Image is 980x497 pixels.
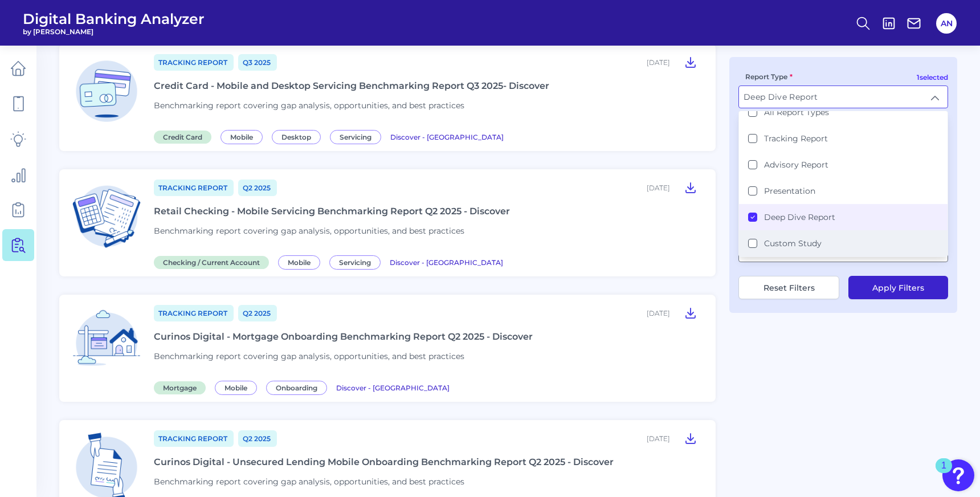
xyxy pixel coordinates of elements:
a: Credit Card [154,131,216,142]
span: Servicing [329,255,381,270]
span: Benchmarking report covering gap analysis, opportunities, and best practices [154,351,464,361]
div: [DATE] [647,184,670,192]
button: AN [936,13,957,34]
label: Advisory Report [764,160,828,170]
div: 1 [941,466,946,480]
span: by [PERSON_NAME] [23,27,205,36]
span: Desktop [272,130,321,144]
a: Tracking Report [154,180,234,196]
a: Checking / Current Account [154,256,273,267]
a: Mobile [220,131,267,142]
div: Credit Card - Mobile and Desktop Servicing Benchmarking Report Q3 2025- Discover [154,80,549,91]
a: Onboarding [266,382,332,393]
button: Curinos Digital - Mortgage Onboarding Benchmarking Report Q2 2025 - Discover [679,304,702,322]
a: Q3 2025 [238,54,277,71]
a: Servicing [330,131,386,142]
a: Q2 2025 [238,180,277,196]
div: Curinos Digital - Mortgage Onboarding Benchmarking Report Q2 2025 - Discover [154,331,533,342]
button: Apply Filters [848,276,948,299]
img: Credit Card [68,53,145,129]
button: Open Resource Center, 1 new notification [942,459,974,491]
a: Tracking Report [154,305,234,321]
span: Onboarding [266,381,327,395]
a: Discover - [GEOGRAPHIC_DATA] [336,382,450,393]
label: Report Type [745,72,793,81]
div: [DATE] [647,58,670,67]
span: Discover - [GEOGRAPHIC_DATA] [336,384,450,392]
span: Benchmarking report covering gap analysis, opportunities, and best practices [154,476,464,487]
a: Mortgage [154,382,210,393]
span: Discover - [GEOGRAPHIC_DATA] [390,133,504,141]
label: Tracking Report [764,133,828,144]
span: Mortgage [154,381,206,394]
span: Checking / Current Account [154,256,269,269]
a: Q2 2025 [238,305,277,321]
span: Mobile [278,255,320,270]
label: Presentation [764,186,815,196]
a: Discover - [GEOGRAPHIC_DATA] [390,131,504,142]
span: Servicing [330,130,381,144]
label: All Report Types [764,107,829,117]
button: Reset Filters [738,276,839,299]
span: Benchmarking report covering gap analysis, opportunities, and best practices [154,226,464,236]
a: Tracking Report [154,54,234,71]
button: Credit Card - Mobile and Desktop Servicing Benchmarking Report Q3 2025- Discover [679,53,702,71]
a: Q2 2025 [238,430,277,447]
a: Discover - [GEOGRAPHIC_DATA] [390,256,503,267]
div: [DATE] [647,309,670,317]
span: Credit Card [154,131,211,144]
div: Curinos Digital - Unsecured Lending Mobile Onboarding Benchmarking Report Q2 2025 - Discover [154,457,614,467]
span: Mobile [215,381,257,395]
span: Benchmarking report covering gap analysis, opportunities, and best practices [154,100,464,111]
span: Digital Banking Analyzer [23,10,205,27]
a: Tracking Report [154,430,234,447]
button: Curinos Digital - Unsecured Lending Mobile Onboarding Benchmarking Report Q2 2025 - Discover [679,429,702,447]
img: Mortgage [68,304,145,380]
div: [DATE] [647,434,670,443]
span: Mobile [220,130,263,144]
a: Mobile [215,382,262,393]
label: Deep Dive Report [764,212,835,222]
img: Checking / Current Account [68,178,145,255]
a: Desktop [272,131,325,142]
a: Mobile [278,256,325,267]
div: Retail Checking - Mobile Servicing Benchmarking Report Q2 2025 - Discover [154,206,510,217]
label: Custom Study [764,238,822,248]
button: Retail Checking - Mobile Servicing Benchmarking Report Q2 2025 - Discover [679,178,702,197]
a: Servicing [329,256,385,267]
span: Discover - [GEOGRAPHIC_DATA] [390,258,503,267]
